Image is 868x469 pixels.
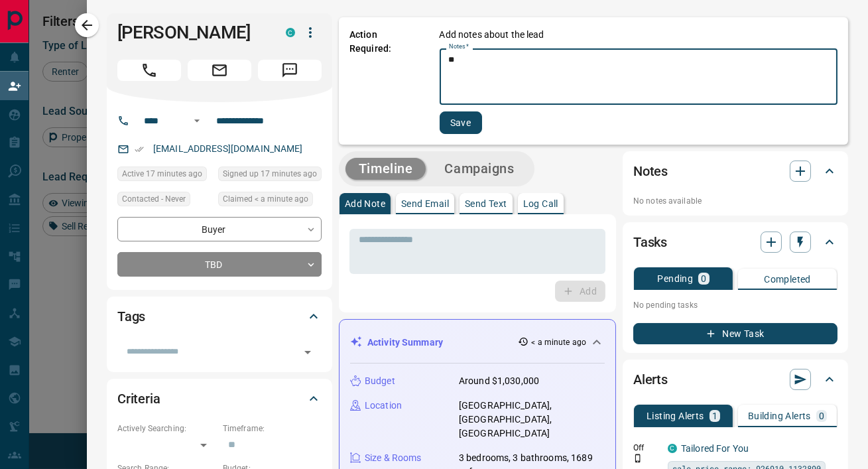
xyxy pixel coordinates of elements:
h1: [PERSON_NAME] [117,22,266,43]
h2: Criteria [117,388,160,409]
p: Around $1,030,000 [459,374,539,388]
span: Message [258,60,322,81]
div: Alerts [633,364,837,395]
h2: Alerts [633,369,668,390]
button: Open [298,343,317,362]
button: Timeline [345,158,426,180]
p: Add notes about the lead [440,28,544,42]
span: Signed up 17 minutes ago [223,167,317,180]
div: Thu Sep 11 2025 [117,167,212,185]
p: Pending [657,274,693,283]
p: Timeframe: [223,423,322,435]
div: Criteria [117,383,322,415]
span: Email [188,60,251,81]
p: Listing Alerts [647,411,704,421]
p: [GEOGRAPHIC_DATA], [GEOGRAPHIC_DATA], [GEOGRAPHIC_DATA] [459,399,605,440]
p: Log Call [523,199,558,208]
label: Notes [449,42,469,51]
span: Active 17 minutes ago [122,167,202,180]
p: Location [365,399,402,413]
p: Building Alerts [748,411,811,421]
p: Actively Searching: [117,423,216,435]
div: Buyer [117,217,322,241]
p: No notes available [633,195,837,207]
p: No pending tasks [633,295,837,315]
a: Tailored For You [681,443,749,454]
p: Action Required: [349,28,420,134]
h2: Tags [117,306,145,327]
a: [EMAIL_ADDRESS][DOMAIN_NAME] [153,143,303,154]
button: New Task [633,323,837,344]
p: 0 [819,411,824,421]
div: Notes [633,155,837,187]
p: Size & Rooms [365,451,422,465]
div: Tags [117,301,322,332]
span: Contacted - Never [122,192,186,206]
button: Save [440,111,482,134]
p: Send Email [401,199,449,208]
div: Tasks [633,226,837,258]
span: Call [117,60,181,81]
div: condos.ca [668,444,677,453]
p: < a minute ago [531,336,586,348]
p: Off [633,442,660,454]
div: TBD [117,252,322,277]
div: Thu Sep 11 2025 [218,192,322,210]
div: Thu Sep 11 2025 [218,167,322,185]
p: Budget [365,374,395,388]
div: condos.ca [286,28,295,37]
h2: Notes [633,161,668,182]
p: Add Note [345,199,385,208]
svg: Push Notification Only [633,454,643,463]
p: Activity Summary [367,336,443,350]
p: 0 [701,274,706,283]
button: Campaigns [431,158,527,180]
svg: Email Verified [135,145,144,154]
p: Completed [764,275,811,284]
div: Activity Summary< a minute ago [350,330,605,355]
button: Open [189,113,205,129]
span: Claimed < a minute ago [223,192,308,206]
p: Send Text [465,199,507,208]
h2: Tasks [633,232,667,253]
p: 1 [712,411,717,421]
